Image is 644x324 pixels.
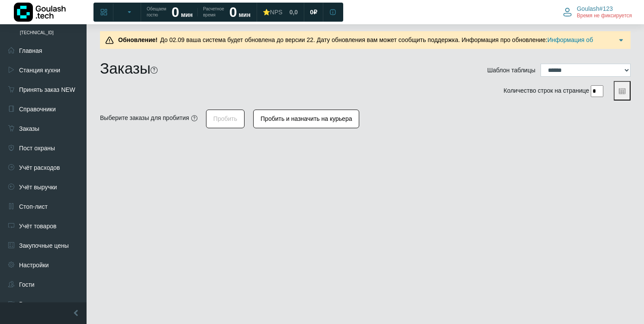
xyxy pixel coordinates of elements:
[238,11,250,18] span: мин
[558,3,637,21] button: Goulash#123 Время не фиксируется
[206,110,245,128] button: Пробить
[118,36,158,43] b: Обновление!
[100,113,189,123] div: Выберите заказы для пробития
[617,36,625,45] img: Подробнее
[142,4,256,20] a: Обещаем гостю 0 мин Расчетное время 0 мин
[181,11,193,18] span: мин
[310,8,313,16] span: 0
[116,36,593,52] span: До 02.09 ваша система будет обновлена до версии 22. Дату обновления вам может сообщить поддержка....
[229,4,237,20] strong: 0
[577,5,613,13] span: Goulash#123
[147,6,166,18] span: Обещаем гостю
[171,4,179,20] strong: 0
[487,66,535,75] label: Шаблон таблицы
[305,4,322,20] a: 0 ₽
[100,59,151,78] h1: Заказы
[253,110,359,128] button: Пробить и назначить на курьера
[504,86,589,95] label: Количество строк на странице
[191,115,197,121] i: Нужные заказы должны быть в статусе "готов" (если вы хотите пробить один заказ, то можно воспольз...
[203,6,224,18] span: Расчетное время
[313,8,317,16] span: ₽
[270,9,283,16] span: NPS
[577,13,632,19] span: Время не фиксируется
[151,67,158,74] i: На этой странице можно найти заказ, используя различные фильтры. Все пункты заполнять необязатель...
[14,3,66,22] img: Логотип компании Goulash.tech
[105,36,114,45] img: Предупреждение
[258,4,303,20] a: ⭐NPS 0,0
[263,8,283,16] div: ⭐
[290,8,298,16] span: 0,0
